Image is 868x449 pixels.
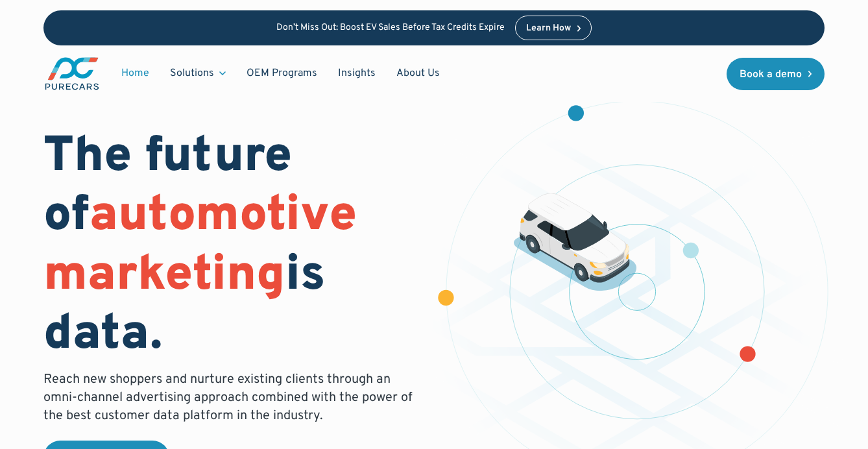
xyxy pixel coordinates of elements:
[170,66,214,80] div: Solutions
[276,23,505,34] p: Don’t Miss Out: Boost EV Sales Before Tax Credits Expire
[740,69,802,80] div: Book a demo
[526,24,571,33] div: Learn How
[43,186,357,307] span: automotive marketing
[328,61,386,86] a: Insights
[43,56,101,91] img: purecars logo
[513,193,637,291] img: illustration of a vehicle
[43,56,101,91] a: main
[386,61,450,86] a: About Us
[43,370,418,425] p: Reach new shoppers and nurture existing clients through an omni-channel advertising approach comb...
[111,61,160,86] a: Home
[43,128,418,365] h1: The future of is data.
[515,16,592,40] a: Learn How
[727,58,825,90] a: Book a demo
[160,61,236,86] div: Solutions
[236,61,328,86] a: OEM Programs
